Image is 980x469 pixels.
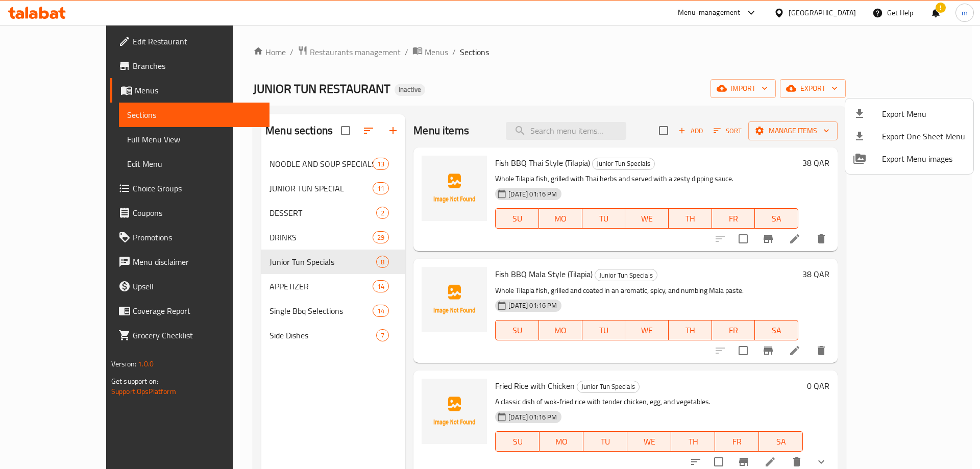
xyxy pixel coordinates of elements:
[845,103,973,125] li: Export menu items
[882,108,965,120] span: Export Menu
[882,130,965,142] span: Export One Sheet Menu
[882,153,965,165] span: Export Menu images
[845,125,973,147] li: Export one sheet menu items
[845,147,973,170] li: Export Menu images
